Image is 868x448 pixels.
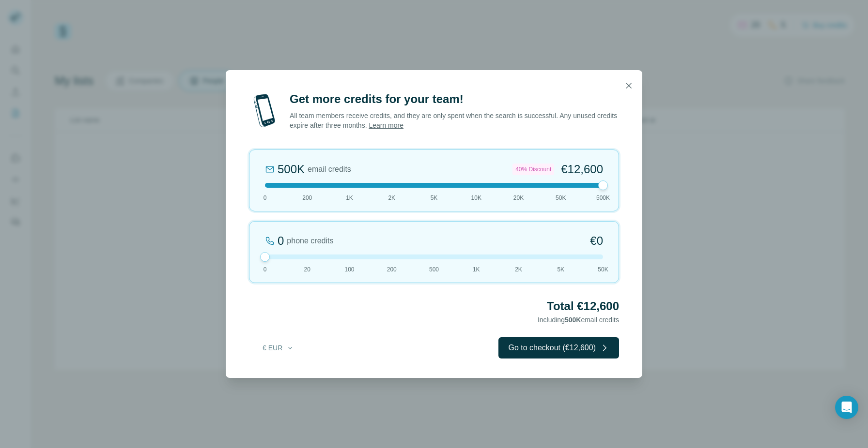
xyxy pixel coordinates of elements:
span: €0 [590,233,603,249]
div: 0 [278,233,284,249]
span: 200 [387,265,397,274]
span: 100 [344,265,354,274]
span: 20K [513,194,524,202]
button: Go to checkout (€12,600) [498,337,619,358]
span: 50K [556,194,566,202]
p: All team members receive credits, and they are only spent when the search is successful. Any unus... [290,111,619,130]
span: 5K [431,194,438,202]
div: 40% Discount [512,164,554,175]
span: 2K [515,265,522,274]
span: 2K [388,194,395,202]
span: email credits [308,164,351,175]
span: 500K [565,316,581,324]
span: 1K [346,194,353,202]
button: € EUR [256,339,301,357]
span: 500K [596,194,610,202]
span: phone credits [287,235,333,247]
span: €12,600 [561,162,603,177]
span: 200 [302,194,312,202]
div: Open Intercom Messenger [835,396,858,419]
div: 500K [278,162,305,177]
span: 20 [304,265,310,274]
span: 50K [598,265,608,274]
a: Learn more [369,121,403,129]
span: Including email credits [538,316,619,324]
h2: Total €12,600 [249,299,619,314]
span: 0 [263,194,267,202]
img: mobile-phone [249,91,280,130]
span: 10K [471,194,481,202]
span: 0 [263,265,267,274]
span: 500 [429,265,439,274]
span: 1K [473,265,480,274]
span: 5K [557,265,564,274]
